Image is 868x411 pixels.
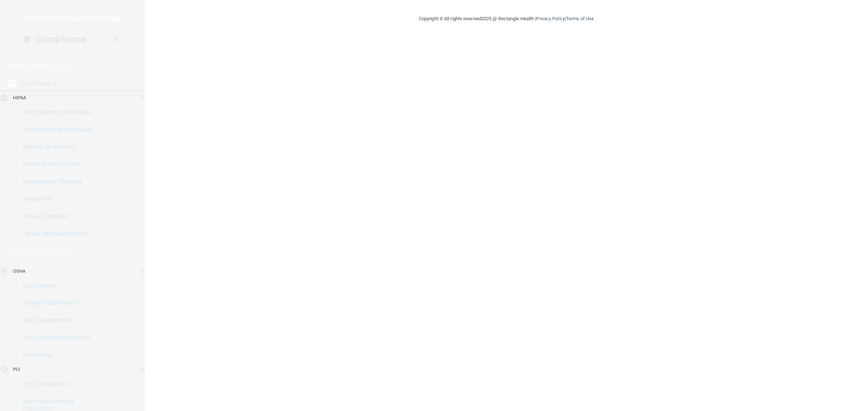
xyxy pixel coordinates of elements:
p: Resources [5,351,103,359]
p: HIPAA Checklist [5,213,103,220]
p: PCI [13,365,20,374]
p: Emergency Planning [5,178,103,185]
p: Documents [5,282,103,289]
p: Dashboard [20,79,57,88]
p: HIPAA [10,62,28,70]
h4: Compliance [36,34,86,44]
p: HIPAA [13,94,26,102]
p: OSHA [13,267,25,276]
div: Copyright © All rights reserved 2025 @ Rectangle Health | | [374,7,638,30]
p: PCI Compliance [5,380,103,388]
p: HIPAA Risk Assessment [5,230,103,237]
p: Learn More! [31,247,70,255]
p: Documents and Policies [5,109,103,116]
p: Business Associates [5,161,103,168]
p: Safety Data Sheets [5,299,103,307]
a: Privacy Policy [536,16,565,21]
p: Documents and Policies [5,126,103,133]
a: Terms of Use [566,16,594,21]
p: Self-Assessment [5,317,103,324]
p: Learn More! [32,62,70,70]
p: Resources [5,195,103,203]
img: PMB logo [23,11,122,26]
a: Dashboard [9,79,134,88]
p: Report an Incident [5,143,103,151]
p: OSHA [10,247,28,255]
img: dashboard.aa5b2476.svg [9,80,16,87]
p: Injury and Illness Report [5,334,103,341]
